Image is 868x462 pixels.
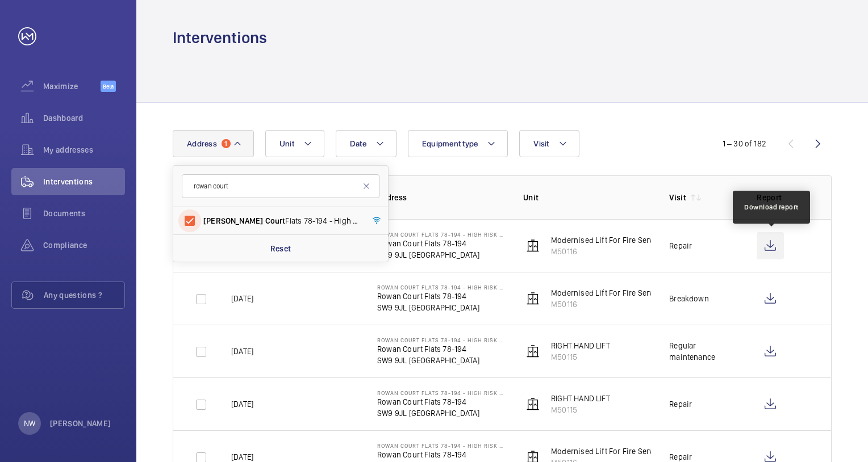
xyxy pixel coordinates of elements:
div: 1 – 30 of 182 [723,138,766,149]
p: Address [377,192,505,203]
button: Address1 [173,130,254,157]
img: elevator.svg [526,345,540,358]
button: Date [336,130,397,157]
p: [DATE] [231,346,253,357]
p: Unit [523,192,651,203]
img: elevator.svg [526,239,540,253]
span: Visit [533,139,549,148]
div: Repair [669,240,692,251]
span: Date [350,139,366,148]
span: Dashboard [43,112,125,124]
button: Equipment type [408,130,508,157]
p: RIGHT HAND LIFT [551,393,610,404]
p: M50116 [551,246,729,257]
span: Documents [43,208,125,219]
span: Court [265,216,286,225]
span: Maximize [43,81,101,92]
span: Interventions [43,176,125,187]
p: Modernised Lift For Fire Services - LEFT HAND LIFT [551,287,729,299]
span: [PERSON_NAME] [203,216,263,225]
img: elevator.svg [526,397,540,411]
p: Rowan Court Flats 78-194 - High Risk Building [377,442,505,449]
p: RIGHT HAND LIFT [551,340,610,351]
span: Flats 78-194 - High Risk Building - [STREET_ADDRESS] [203,215,360,226]
p: [DATE] [231,398,253,410]
p: Rowan Court Flats 78-194 - High Risk Building [377,284,505,291]
span: Address [187,139,217,148]
p: Rowan Court Flats 78-194 [377,449,505,460]
p: M50115 [551,351,610,363]
div: Breakdown [669,293,709,304]
span: Beta [101,81,116,92]
span: Unit [279,139,294,148]
p: Rowan Court Flats 78-194 - High Risk Building [377,337,505,343]
p: Rowan Court Flats 78-194 - High Risk Building [377,231,505,238]
p: Reset [270,243,291,254]
p: Rowan Court Flats 78-194 [377,396,505,408]
p: NW [24,418,35,429]
p: [PERSON_NAME] [50,418,111,429]
p: Rowan Court Flats 78-194 - High Risk Building [377,389,505,396]
div: Regular maintenance [669,340,738,363]
p: Modernised Lift For Fire Services - LEFT HAND LIFT [551,446,729,457]
p: Rowan Court Flats 78-194 [377,343,505,355]
div: Download report [744,202,799,212]
p: SW9 9JL [GEOGRAPHIC_DATA] [377,355,505,366]
p: SW9 9JL [GEOGRAPHIC_DATA] [377,408,505,419]
input: Search by address [182,174,379,198]
p: Visit [669,192,686,203]
span: My addresses [43,144,125,156]
p: M50115 [551,404,610,415]
span: Equipment type [422,139,478,148]
p: Modernised Lift For Fire Services - LEFT HAND LIFT [551,234,729,246]
p: Rowan Court Flats 78-194 [377,238,505,249]
span: Any questions ? [44,289,124,301]
p: [DATE] [231,293,253,304]
p: SW9 9JL [GEOGRAPHIC_DATA] [377,302,505,313]
h1: Interventions [173,27,267,48]
p: SW9 9JL [GEOGRAPHIC_DATA] [377,249,505,261]
p: M50116 [551,299,729,310]
button: Visit [519,130,579,157]
button: Unit [265,130,324,157]
p: Rowan Court Flats 78-194 [377,291,505,302]
span: 1 [222,139,231,148]
img: elevator.svg [526,292,540,305]
div: Repair [669,398,692,410]
span: Compliance [43,240,125,251]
